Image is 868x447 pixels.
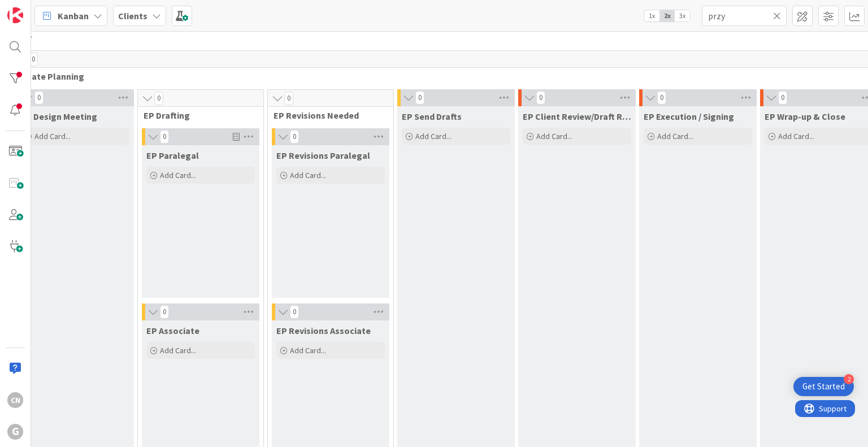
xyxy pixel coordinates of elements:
[34,91,44,105] span: 0
[290,345,326,355] span: Add Card...
[24,2,51,15] span: Support
[644,111,734,122] span: EP Execution / Signing
[7,424,23,440] div: G
[290,130,299,144] span: 0
[276,325,371,336] span: EP Revisions Associate
[284,92,293,105] span: 0
[778,131,814,141] span: Add Card...
[29,53,38,66] span: 0
[21,111,97,122] span: EP Design Meeting
[7,392,23,408] div: CN
[58,9,89,23] span: Kanban
[844,374,854,384] div: 2
[657,131,693,141] span: Add Card...
[415,131,452,141] span: Add Card...
[523,111,631,122] span: EP Client Review/Draft Review Meeting
[657,91,666,105] span: 0
[160,170,196,180] span: Add Card...
[402,111,462,122] span: EP Send Drafts
[146,150,199,161] span: EP Paralegal
[675,10,690,21] span: 3x
[778,91,787,105] span: 0
[536,131,572,141] span: Add Card...
[160,130,169,144] span: 0
[146,325,199,336] span: EP Associate
[118,10,147,21] b: Clients
[702,6,787,26] input: Quick Filter...
[659,10,675,21] span: 2x
[793,377,854,396] div: Open Get Started checklist, remaining modules: 2
[765,111,845,122] span: EP Wrap-up & Close
[144,110,249,121] span: EP Drafting
[644,10,659,21] span: 1x
[160,305,169,319] span: 0
[7,7,23,23] img: Visit kanbanzone.com
[274,110,379,121] span: EP Revisions Needed
[536,91,545,105] span: 0
[415,91,424,105] span: 0
[154,92,163,105] span: 0
[802,381,845,392] div: Get Started
[276,150,370,161] span: EP Revisions Paralegal
[160,345,196,355] span: Add Card...
[290,170,326,180] span: Add Card...
[290,305,299,319] span: 0
[34,131,71,141] span: Add Card...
